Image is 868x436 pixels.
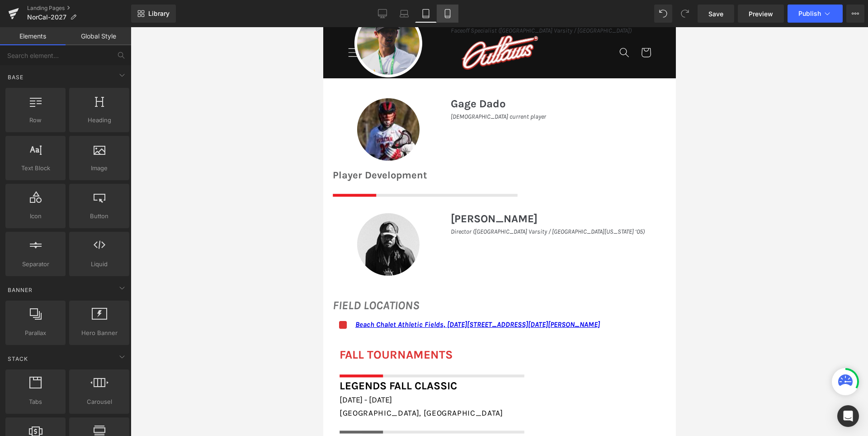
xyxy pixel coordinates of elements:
[66,27,131,45] a: Global Style
[127,201,321,208] i: Director ([GEOGRAPHIC_DATA] Varsity / [GEOGRAPHIC_DATA][US_STATE] ‘05)
[16,408,94,421] span: OC Fall Brawl
[846,5,864,23] button: More
[32,293,277,302] a: Beach Chalet Athletic Fields, [DATE][STREET_ADDRESS][DATE][PERSON_NAME]
[676,5,694,23] button: Redo
[393,5,415,23] a: Laptop
[27,5,131,12] a: Landing Pages
[127,86,223,93] i: [DEMOGRAPHIC_DATA] current player
[16,368,69,378] span: [DATE] - [DATE]
[788,5,843,23] button: Publish
[16,321,130,335] font: FALL TOURNAMENTS
[749,9,773,19] span: Preview
[837,405,859,427] div: Open Intercom Messenger
[72,115,127,125] span: Heading
[16,352,134,365] font: Legends Fall Classic
[738,5,784,23] a: Preview
[708,9,723,19] span: Save
[72,211,127,221] span: Button
[72,163,127,173] span: Image
[372,5,393,23] a: Desktop
[415,5,437,23] a: Tablet
[654,5,672,23] button: Undo
[7,73,24,81] span: Base
[72,259,127,269] span: Liquid
[16,381,180,390] span: [GEOGRAPHIC_DATA], [GEOGRAPHIC_DATA]
[8,163,63,173] span: Text Block
[72,397,127,407] span: Carousel
[8,211,63,221] span: Icon
[148,10,170,18] span: Library
[131,5,176,23] a: New Library
[72,328,127,338] span: Hero Banner
[27,14,66,21] span: NorCal-2027
[8,259,63,269] span: Separator
[8,328,63,338] span: Parallax
[7,355,29,363] span: Stack
[798,10,821,17] span: Publish
[127,68,336,85] h1: Gage Dado
[437,5,458,23] a: Mobile
[127,183,336,200] h1: [PERSON_NAME]
[8,115,63,125] span: Row
[8,397,63,407] span: Tabs
[7,286,33,294] span: Banner
[9,141,343,156] h1: Player Development
[9,271,96,285] i: FIELD LOCATIONS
